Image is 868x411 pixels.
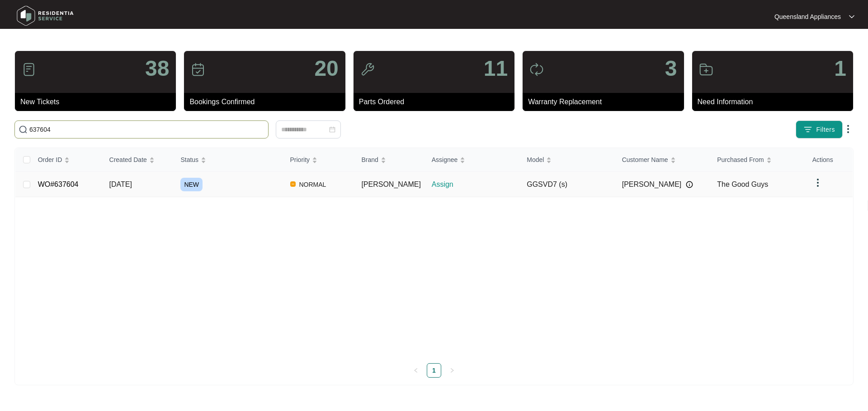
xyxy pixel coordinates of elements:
[191,62,205,77] img: icon
[283,148,354,172] th: Priority
[38,155,62,165] span: Order ID
[445,363,459,378] button: right
[180,178,203,191] span: NEW
[710,148,805,172] th: Purchased From
[849,14,854,19] img: dropdown arrow
[109,155,147,165] span: Created Date
[38,180,79,188] a: WO#637604
[698,97,853,107] p: Need Information
[360,62,375,77] img: icon
[145,58,169,79] p: 38
[31,148,102,172] th: Order ID
[427,364,441,377] a: 1
[290,181,296,187] img: Vercel Logo
[774,12,841,21] p: Queensland Appliances
[529,62,544,77] img: icon
[717,155,764,165] span: Purchased From
[413,368,419,373] span: left
[528,97,684,107] p: Warranty Replacement
[14,2,77,29] img: residentia service logo
[354,148,424,172] th: Brand
[622,155,668,165] span: Customer Name
[803,125,812,134] img: filter icon
[20,97,176,107] p: New Tickets
[314,58,338,79] p: 20
[717,180,768,188] span: The Good Guys
[432,179,520,190] p: Assign
[445,363,459,378] li: Next Page
[432,155,458,165] span: Assignee
[427,363,441,378] li: 1
[805,148,853,172] th: Actions
[409,363,423,378] li: Previous Page
[173,148,283,172] th: Status
[665,58,677,79] p: 3
[361,155,378,165] span: Brand
[519,172,615,197] td: GGSVD7 (s)
[359,97,514,107] p: Parts Ordered
[686,181,693,188] img: Info icon
[816,125,835,134] span: Filters
[519,148,615,172] th: Model
[102,148,174,172] th: Created Date
[189,97,345,107] p: Bookings Confirmed
[834,58,846,79] p: 1
[527,155,544,165] span: Model
[19,125,28,134] img: search-icon
[290,155,310,165] span: Priority
[361,180,421,188] span: [PERSON_NAME]
[29,125,264,134] input: Search by Order Id, Assignee Name, Customer Name, Brand and Model
[812,177,823,188] img: dropdown arrow
[622,179,682,190] span: [PERSON_NAME]
[843,124,854,134] img: dropdown arrow
[796,120,843,139] button: filter iconFilters
[409,363,423,378] button: left
[484,58,508,79] p: 11
[615,148,710,172] th: Customer Name
[449,368,455,373] span: right
[109,180,132,188] span: [DATE]
[180,155,198,165] span: Status
[22,62,36,77] img: icon
[296,179,330,190] span: NORMAL
[699,62,713,77] img: icon
[425,148,520,172] th: Assignee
